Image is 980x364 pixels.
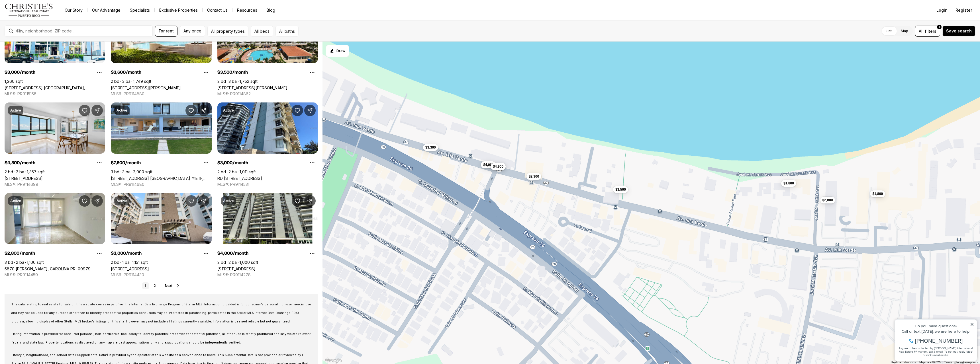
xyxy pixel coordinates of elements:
[165,283,180,288] button: Next
[939,25,940,29] span: 1
[200,67,212,78] button: Property options
[5,3,53,17] img: logo
[180,26,205,37] button: Any price
[232,6,262,14] a: Resources
[292,195,303,207] button: Save Property: 4745 AVENIDA ISLA VERDE AVE #17-G
[223,108,234,113] p: Active
[23,27,71,32] span: [PHONE_NUMBER]
[185,195,197,207] button: Save Property: 3613 ISLA VERDE #2A
[183,29,201,33] span: Any price
[292,105,303,116] button: Save Property: RD 37 ISLA VERDE AVE #PH A
[159,29,174,33] span: For rent
[307,67,318,78] button: Property options
[11,303,311,323] span: The data relating to real estate for sale on this website comes in part from the Internet Data Ex...
[423,144,438,151] button: $3,300
[200,157,212,168] button: Property options
[6,13,82,17] div: Do you have questions?
[481,161,496,168] button: $4,000
[5,85,105,90] a: 6471 AVE. ISLA VERDE, NEW SAN JUAN COND. #2, CAROLINA PR, 00979
[822,198,833,202] span: $2,800
[79,195,90,207] button: Save Property: 5870 JOSE M. TARTAK
[125,6,154,14] a: Specialists
[217,85,287,90] a: 9550 DIAZ WAY #922, CAROLINA PR, 00979
[185,105,197,116] button: Save Property: 4745 AVE. ISLA VERDE #1E 1F
[326,45,349,57] button: Start drawing
[613,186,628,193] button: $3,500
[870,190,885,197] button: $1,800
[91,105,103,116] button: Share Property
[10,108,21,113] p: Active
[200,248,212,259] button: Property options
[881,26,896,36] label: List
[111,176,211,181] a: 4745 AVE. ISLA VERDE #1E 1F, CAROLINA PR, 00979
[217,176,262,181] a: RD 37 ISLA VERDE AVE #PH A, CAROLINA PR, 00979
[933,5,951,16] button: Login
[483,163,494,167] span: $4,000
[529,174,539,179] span: $2,300
[952,5,975,16] button: Register
[820,197,835,203] button: $2,800
[111,266,149,271] a: 3613 ISLA VERDE #2A, CAROLINA PR, 00979
[251,26,273,37] button: All beds
[117,108,127,113] p: Active
[526,173,542,180] button: $2,300
[781,180,796,187] button: $1,800
[925,28,936,34] span: filters
[493,164,503,169] span: $4,900
[307,157,318,168] button: Property options
[198,105,209,116] button: Share Property
[5,266,91,271] a: 5870 JOSE M. TARTAK, CAROLINA PR, 00979
[915,26,940,37] button: Allfilters1
[198,195,209,207] button: Share Property
[307,248,318,259] button: Property options
[142,282,158,289] nav: Pagination
[946,29,972,33] span: Save search
[87,6,125,14] a: Our Advantage
[223,199,234,203] p: Active
[79,105,90,116] button: Save Property: 4123 ISLA VERDE AVE #1106
[955,8,972,13] span: Register
[94,248,105,259] button: Property options
[919,28,924,34] span: All
[304,105,316,116] button: Share Property
[117,199,127,203] p: Active
[11,332,311,344] span: Listing information is provided for consumer personal, non-commercial use, solely to identify pot...
[111,85,181,90] a: 9546 DIAZ WAY #1005, CAROLINA PR, 00979
[165,284,172,288] span: Next
[203,6,232,14] button: Contact Us
[5,176,43,181] a: 4123 ISLA VERDE AVE #1106, CAROLINA PR, 00979
[491,163,506,170] button: $4,900
[936,8,948,13] span: Login
[425,145,436,150] span: $3,300
[783,181,794,186] span: $1,800
[942,26,975,36] button: Save search
[217,266,256,271] a: 4745 AVENIDA ISLA VERDE AVE #17-G, CAROLINA PR, 00979
[7,35,81,46] span: I agree to be contacted by [PERSON_NAME] International Real Estate PR via text, call & email. To ...
[91,195,103,207] button: Share Property
[155,26,177,37] button: For rent
[615,187,626,192] span: $3,500
[304,195,316,207] button: Share Property
[10,199,21,203] p: Active
[275,26,299,37] button: All baths
[896,26,913,36] label: Map
[94,157,105,168] button: Property options
[155,6,202,14] a: Exclusive Properties
[60,6,87,14] a: Our Story
[262,6,280,14] a: Blog
[151,282,158,289] a: 2
[6,18,82,22] div: Call or text [DATE], we are here to help!
[94,67,105,78] button: Property options
[207,26,248,37] button: All property types
[142,282,149,289] a: 1
[872,192,883,196] span: $1,800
